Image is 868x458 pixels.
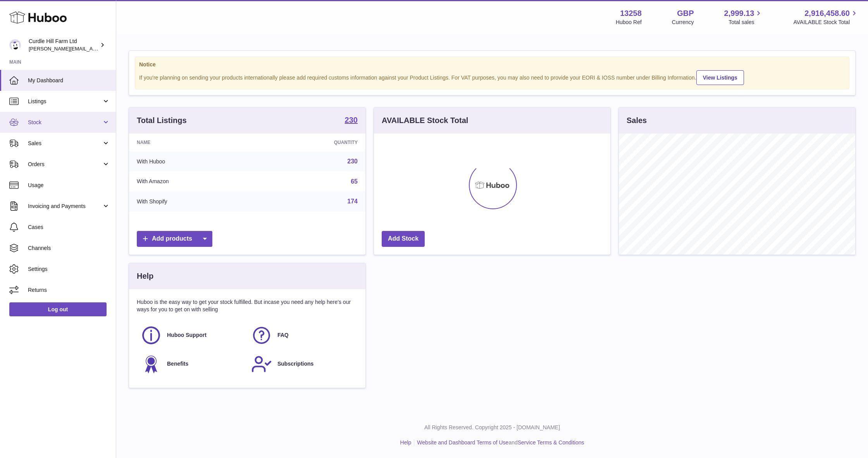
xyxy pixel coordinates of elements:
[696,70,744,85] a: View Listings
[29,45,155,52] span: [PERSON_NAME][EMAIL_ADDRESS][DOMAIN_NAME]
[724,8,763,26] a: 2,999.13 Total sales
[345,116,358,124] strong: 230
[347,158,358,165] a: 230
[793,8,859,26] a: 2,916,458.60 AVAILABLE Stock Total
[345,116,358,125] a: 230
[137,298,358,313] p: Huboo is the easy way to get your stock fulfilled. But incase you need any help here's our ways f...
[129,191,258,212] td: With Shopify
[28,119,102,126] span: Stock
[28,286,110,294] span: Returns
[382,115,468,126] h3: AVAILABLE Stock Total
[122,424,862,431] p: All Rights Reserved. Copyright 2025 - [DOMAIN_NAME]
[167,360,188,368] span: Benefits
[677,8,694,19] strong: GBP
[616,19,642,26] div: Huboo Ref
[28,265,110,273] span: Settings
[129,172,258,192] td: With Amazon
[28,140,102,147] span: Sales
[28,203,102,210] span: Invoicing and Payments
[137,271,153,281] h3: Help
[141,325,243,346] a: Huboo Support
[29,38,98,52] div: Curdle Hill Farm Ltd
[167,331,207,339] span: Huboo Support
[351,178,358,185] a: 65
[28,182,110,189] span: Usage
[417,439,508,446] a: Website and Dashboard Terms of Use
[724,8,754,19] span: 2,999.13
[28,224,110,231] span: Cases
[277,331,289,339] span: FAQ
[347,198,358,205] a: 174
[129,151,258,172] td: With Huboo
[804,8,850,19] span: 2,916,458.60
[793,19,859,26] span: AVAILABLE Stock Total
[28,245,110,252] span: Channels
[9,302,107,316] a: Log out
[28,161,102,168] span: Orders
[9,39,21,51] img: miranda@diddlysquatfarmshop.com
[28,98,102,105] span: Listings
[400,439,412,446] a: Help
[277,360,313,368] span: Subscriptions
[137,231,212,247] a: Add products
[251,325,354,346] a: FAQ
[518,439,584,446] a: Service Terms & Conditions
[141,354,243,375] a: Benefits
[414,439,584,446] li: and
[28,77,110,84] span: My Dashboard
[620,8,642,19] strong: 13258
[728,19,763,26] span: Total sales
[129,134,258,151] th: Name
[672,19,694,26] div: Currency
[382,231,425,247] a: Add Stock
[251,354,354,375] a: Subscriptions
[139,61,845,68] strong: Notice
[627,115,647,126] h3: Sales
[139,69,845,85] div: If you're planning on sending your products internationally please add required customs informati...
[258,134,365,151] th: Quantity
[137,115,187,126] h3: Total Listings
